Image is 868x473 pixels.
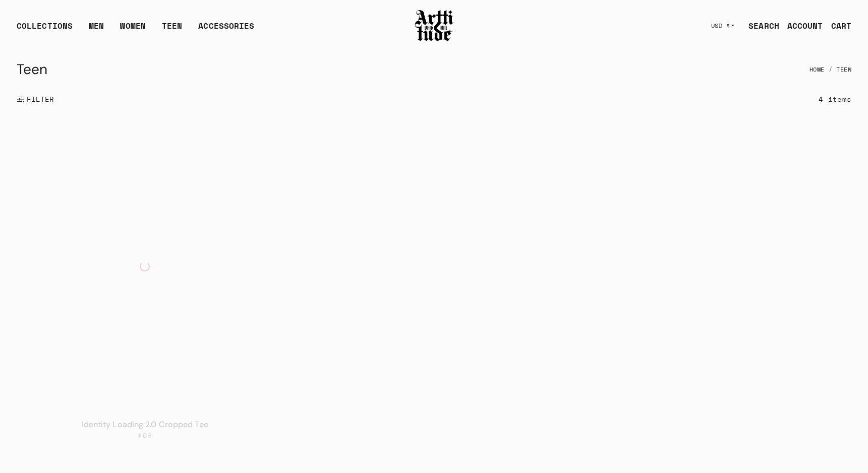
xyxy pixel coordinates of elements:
[740,16,779,36] a: SEARCH
[705,15,741,37] button: USD $
[162,20,182,40] a: TEEN
[1,122,289,411] a: Identity Loading 2.0 Cropped Tee
[17,88,54,110] button: Show filters
[25,94,54,104] span: FILTER
[809,58,825,81] a: Home
[831,20,851,32] div: CART
[120,20,146,40] a: WOMEN
[825,58,852,81] li: Teen
[779,16,823,36] a: ACCOUNT
[819,93,851,105] div: 4 items
[17,57,47,82] h1: Teen
[89,20,104,40] a: MEN
[138,431,152,440] span: $89
[9,20,262,40] ul: Main navigation
[198,20,254,40] div: ACCESSORIES
[711,22,730,30] span: USD $
[82,419,208,430] a: Identity Loading 2.0 Cropped Tee
[414,9,454,43] img: Arttitude
[823,16,851,36] a: Open cart
[17,20,73,40] div: COLLECTIONS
